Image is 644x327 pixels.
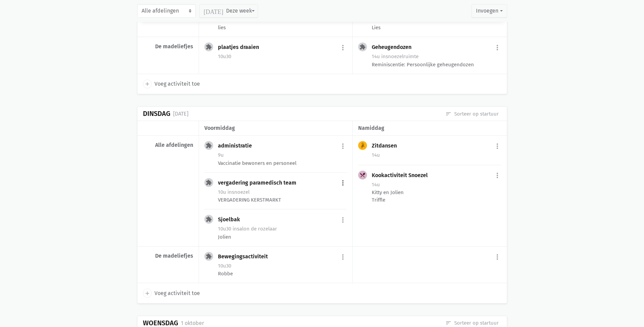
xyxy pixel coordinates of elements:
[372,44,417,51] div: Geheugendozen
[154,289,200,298] span: Voeg activiteit toe
[372,189,501,204] div: Kitty en Jolien Triffle
[227,189,232,195] span: in
[206,179,212,186] i: extension
[206,142,212,149] i: extension
[360,142,366,149] i: sports_handball
[206,44,212,50] i: extension
[445,111,452,117] i: sort
[381,53,386,59] span: in
[233,226,277,232] span: salon de rozelaar
[143,43,193,50] div: De madeliefjes
[233,226,237,232] span: in
[199,4,258,18] button: Deze week
[143,253,193,259] div: De madeliefjes
[218,196,347,204] div: VERGADERING KERSTMARKT
[227,189,250,195] span: snoezel
[381,53,419,59] span: snoezelruimte
[144,290,150,296] i: add
[372,24,501,31] div: Lies
[218,53,231,59] span: 10u30
[154,80,200,88] span: Voeg activiteit toe
[218,152,224,158] span: 9u
[358,124,501,133] div: namiddag
[372,172,433,179] div: Kookactiviteit Snoezel
[360,172,366,178] i: local_dining
[218,179,302,186] div: vergadering paramedisch team
[218,270,347,277] div: Robbe
[173,109,188,118] div: [DATE]
[204,124,347,133] div: voormiddag
[445,319,499,327] a: Sorteer op startuur
[143,142,193,149] div: Alle afdelingen
[472,4,507,18] button: Invoegen
[372,152,380,158] span: 14u
[372,182,380,188] span: 14u
[445,110,499,118] a: Sorteer op startuur
[218,216,245,223] div: Sjoelbak
[218,189,226,195] span: 10u
[144,81,150,87] i: add
[143,319,178,327] div: Woensdag
[143,80,200,88] a: add Voeg activiteit toe
[218,159,347,167] div: Vaccinatie bewoners en personeel
[218,233,347,241] div: Jolien
[204,8,223,14] i: [DATE]
[218,253,273,260] div: Bewegingsactiviteit
[218,226,231,232] span: 10u30
[372,142,402,149] div: Zitdansen
[360,44,366,50] i: extension
[206,253,212,259] i: extension
[218,44,264,51] div: plaatjes draaien
[143,110,170,118] div: Dinsdag
[372,61,501,68] div: Reminiscentie: Persoonlijke geheugendozen
[445,320,452,326] i: sort
[218,142,257,149] div: administratie
[143,289,200,297] a: add Voeg activiteit toe
[218,24,347,31] div: lies
[372,53,380,59] span: 14u
[218,263,231,269] span: 10u30
[206,216,212,222] i: extension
